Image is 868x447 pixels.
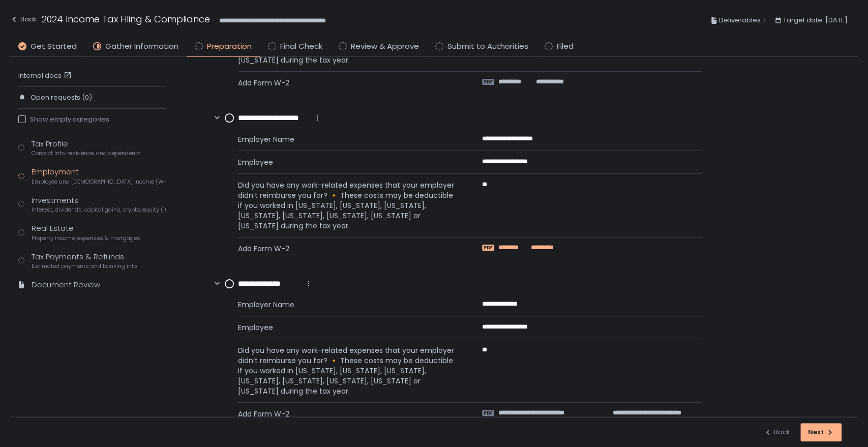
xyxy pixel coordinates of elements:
span: Interest, dividends, capital gains, crypto, equity (1099s, K-1s) [32,206,166,214]
a: Internal docs [18,71,74,80]
span: Add Form W-2 [238,409,458,419]
span: Submit to Authorities [447,41,528,52]
span: Filed [557,41,574,52]
div: Next [808,428,834,437]
div: Real Estate [32,223,140,242]
span: Employee and [DEMOGRAPHIC_DATA] income (W-2s) [32,178,166,186]
button: Back [764,423,790,441]
span: Add Form W-2 [238,78,458,88]
div: Tax Payments & Refunds [32,251,137,271]
button: Back [10,12,37,29]
span: Add Form W-2 [238,244,458,254]
span: Preparation [207,41,252,52]
span: Gather Information [105,41,178,52]
span: Target date: [DATE] [783,14,848,26]
span: Did you have any work-related expenses that your employer didn’t reimburse you for? 🔸 These costs... [238,180,458,231]
span: Final Check [280,41,322,52]
span: Employer Name [238,300,458,310]
div: Employment [32,166,166,186]
span: Did you have any work-related expenses that your employer didn’t reimburse you for? 🔸 These costs... [238,345,458,396]
span: Employee [238,157,458,167]
div: Investments [32,195,166,214]
span: Deliverables: 1 [719,14,766,26]
h1: 2024 Income Tax Filing & Compliance [42,12,210,26]
span: Get Started [31,41,77,52]
div: Back [10,13,37,25]
div: Tax Profile [32,138,141,158]
span: Estimated payments and banking info [32,262,137,270]
span: Open requests (0) [31,93,92,102]
span: Review & Approve [351,41,419,52]
span: Contact info, residence, and dependents [32,150,141,157]
span: Property income, expenses & mortgages [32,234,140,242]
div: Document Review [32,279,100,291]
span: Employer Name [238,134,458,144]
button: Next [800,423,842,441]
div: Back [764,428,790,437]
span: Employee [238,322,458,333]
